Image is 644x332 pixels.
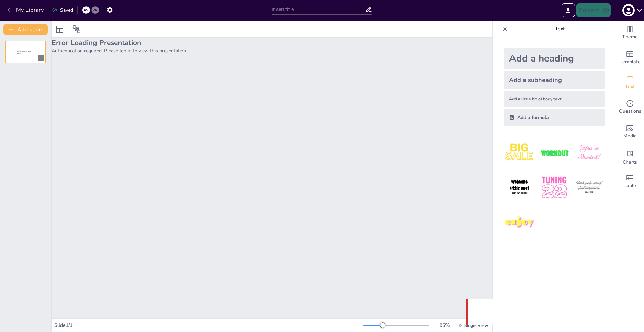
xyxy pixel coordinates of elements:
span: Table [624,182,636,189]
div: 1 [5,41,46,63]
img: 6.jpeg [573,171,605,203]
span: Questions [619,108,641,115]
img: 5.jpeg [538,171,570,203]
p: Text [510,21,609,37]
button: My Library [5,4,47,15]
div: Add a heading [504,48,605,69]
div: Get real-time input from your audience [616,95,644,120]
div: Add a subheading [504,71,605,89]
p: Your request was made with invalid credentials. [488,308,617,316]
span: Single View [464,323,488,328]
img: 3.jpeg [573,137,605,169]
div: Layout [54,24,65,35]
input: Insert title [272,4,365,14]
span: Position [72,25,81,33]
img: 2.jpeg [538,137,570,169]
div: Saved [52,7,73,13]
div: Add ready made slides [616,45,644,70]
div: Add a little bit of body text [504,91,605,107]
div: Add a formula [504,109,605,126]
span: Theme [622,33,638,41]
span: Text [625,83,635,90]
div: Add images, graphics, shapes or video [616,120,644,144]
div: Add charts and graphs [616,144,644,169]
p: Authentication required. Please log in to view this presentation. [52,47,492,54]
img: 4.jpeg [504,171,535,203]
div: Slide 1 / 1 [54,322,363,329]
button: Present [576,3,611,17]
img: 7.jpeg [504,207,535,239]
span: Media [623,132,637,140]
div: Add a table [616,169,644,194]
span: Charts [623,158,637,166]
span: Template [620,58,641,66]
div: 95 % [436,322,453,329]
span: Sendsteps presentation editor [17,51,32,55]
button: Export to PowerPoint [562,3,575,17]
div: Change the overall theme [616,21,644,45]
h2: Error Loading Presentation [52,38,492,47]
div: 1 [38,55,44,61]
img: 1.jpeg [504,137,535,169]
div: Add text boxes [616,70,644,95]
button: Add slide [3,24,48,35]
